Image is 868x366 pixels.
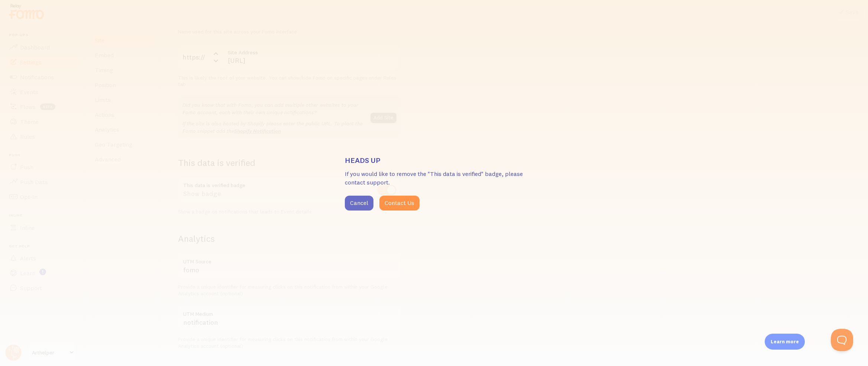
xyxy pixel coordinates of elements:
[345,196,373,211] button: Cancel
[831,329,853,351] iframe: Help Scout Beacon - Open
[379,196,420,211] button: Contact Us
[345,170,523,187] p: If you would like to remove the "This data is verified" badge, please contact support.
[771,338,799,345] p: Learn more
[765,334,805,350] div: Learn more
[345,155,523,165] h3: Heads up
